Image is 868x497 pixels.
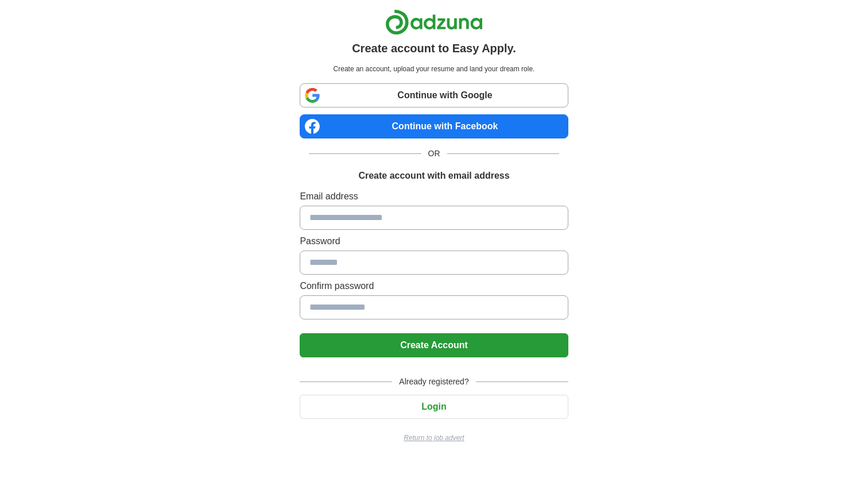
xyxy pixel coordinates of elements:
a: Continue with Facebook [300,114,568,138]
span: Already registered? [392,376,475,388]
p: Create an account, upload your resume and land your dream role. [302,64,565,74]
label: Email address [300,190,568,203]
img: Adzuna logo [385,9,483,35]
a: Return to job advert [300,433,568,443]
h1: Create account to Easy Apply. [352,40,516,57]
label: Password [300,234,568,248]
a: Login [300,402,568,411]
button: Create Account [300,333,568,357]
h1: Create account with email address [358,169,509,183]
label: Confirm password [300,279,568,293]
button: Login [300,395,568,419]
a: Continue with Google [300,83,568,107]
span: OR [421,148,447,160]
